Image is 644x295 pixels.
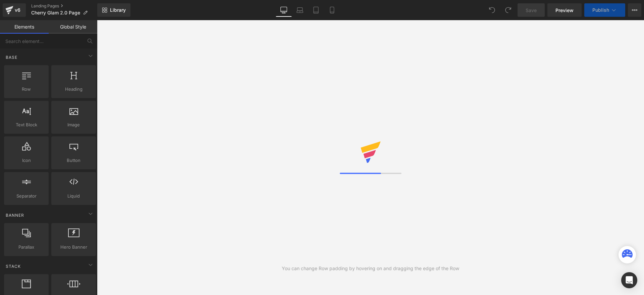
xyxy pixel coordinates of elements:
span: Text Block [6,121,47,128]
span: Base [5,54,18,60]
span: Cherry Glam 2.0 Page [31,10,80,15]
span: Hero Banner [53,244,94,251]
span: Liquid [53,193,94,200]
div: You can change Row padding by hovering on and dragging the edge of the Row [282,265,459,272]
div: v6 [13,6,22,14]
button: Redo [501,3,515,17]
a: v6 [3,3,26,17]
span: Publish [592,7,609,13]
span: Heading [53,86,94,93]
a: New Library [97,3,130,17]
a: Landing Pages [31,3,97,9]
span: Parallax [6,244,47,251]
button: Undo [485,3,499,17]
span: Preview [555,7,574,14]
a: Mobile [324,3,340,17]
span: Banner [5,212,25,218]
div: Open Intercom Messenger [621,272,637,288]
a: Global Style [49,20,97,34]
span: Button [53,157,94,164]
span: Stack [5,263,21,269]
span: Icon [6,157,47,164]
a: Tablet [308,3,324,17]
a: Laptop [292,3,308,17]
span: Image [53,121,94,128]
a: Preview [547,3,582,17]
span: Row [6,86,47,93]
button: Publish [584,3,625,17]
span: Separator [6,193,47,200]
a: Desktop [276,3,292,17]
span: Save [526,7,537,14]
button: More [628,3,641,17]
span: Library [110,7,126,13]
